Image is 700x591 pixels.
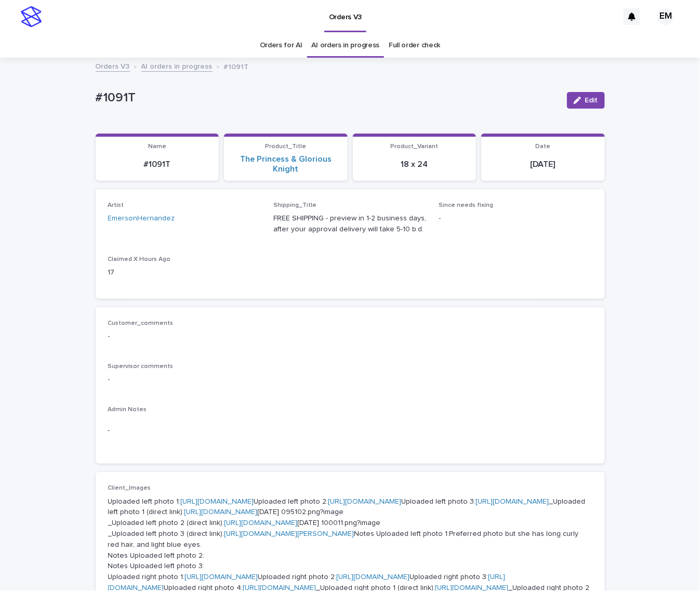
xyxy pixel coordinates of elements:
[108,213,175,224] a: EmersonHernandez
[224,530,354,537] a: [URL][DOMAIN_NAME][PERSON_NAME]
[108,485,151,491] span: Client_Images
[96,60,130,72] a: Orders V3
[108,331,592,342] p: -
[141,60,213,72] a: AI orders in progress
[273,202,316,208] span: Shipping_Title
[108,256,171,262] span: Claimed X Hours Ago
[390,143,438,150] span: Product_Variant
[21,6,42,27] img: stacker-logo-s-only.png
[567,92,605,109] button: Edit
[102,160,213,169] p: #1091T
[108,425,592,436] p: -
[224,60,249,72] p: #1091T
[230,154,341,174] a: The Princess & Glorious Knight
[185,573,258,581] a: [URL][DOMAIN_NAME]
[389,33,440,58] a: Full order check
[439,202,494,208] span: Since needs fixing
[476,498,549,505] a: [URL][DOMAIN_NAME]
[265,143,306,150] span: Product_Title
[184,508,258,516] a: [URL][DOMAIN_NAME]
[260,33,302,58] a: Orders for AI
[535,143,550,150] span: Date
[108,406,147,413] span: Admin Notes
[657,8,674,25] div: EM
[328,498,402,505] a: [URL][DOMAIN_NAME]
[108,267,261,278] p: 17
[224,519,298,527] a: [URL][DOMAIN_NAME]
[585,97,598,104] span: Edit
[312,33,380,58] a: AI orders in progress
[181,498,254,505] a: [URL][DOMAIN_NAME]
[439,213,592,224] p: -
[96,90,559,106] p: #1091T
[108,363,174,370] span: Supervisor comments
[108,374,592,385] p: -
[108,320,174,326] span: Customer_comments
[108,202,124,208] span: Artist
[487,160,599,169] p: [DATE]
[148,143,166,150] span: Name
[273,213,427,235] p: FREE SHIPPING - preview in 1-2 business days, after your approval delivery will take 5-10 b.d.
[337,573,410,581] a: [URL][DOMAIN_NAME]
[359,160,470,169] p: 18 x 24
